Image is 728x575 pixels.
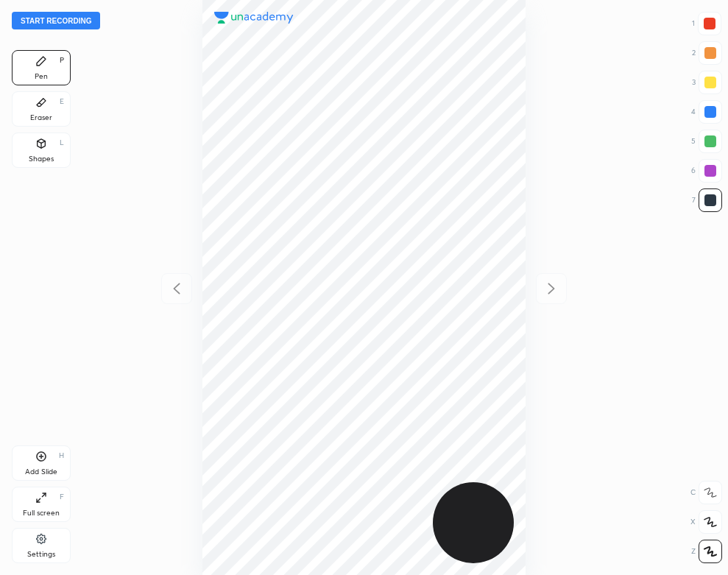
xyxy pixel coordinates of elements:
div: C [690,481,722,504]
div: 7 [692,188,722,212]
div: Eraser [30,114,52,121]
div: Full screen [23,509,60,517]
div: X [690,510,722,534]
div: 5 [691,130,722,153]
div: L [60,139,64,147]
div: 6 [691,159,722,183]
div: 2 [692,41,722,65]
div: F [60,493,64,501]
div: 3 [692,71,722,94]
div: 4 [691,100,722,124]
img: logo.38c385cc.svg [214,12,294,24]
div: Shapes [29,155,54,163]
div: E [60,98,64,105]
div: H [59,452,64,459]
div: Z [691,540,722,563]
div: Add Slide [25,468,57,476]
div: P [60,57,64,64]
div: Pen [35,73,48,80]
button: Start recording [12,12,100,29]
div: Settings [27,551,55,558]
div: 1 [692,12,721,35]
